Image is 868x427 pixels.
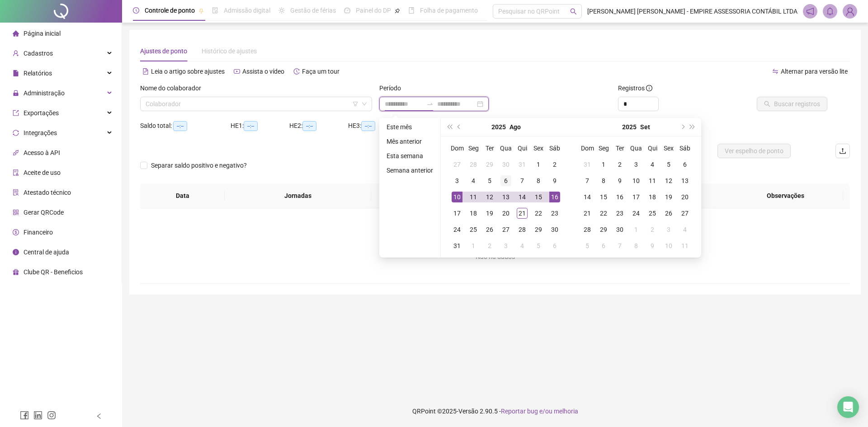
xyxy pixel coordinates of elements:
td: 2025-10-06 [595,238,612,254]
span: qrcode [13,209,19,216]
td: 2025-09-17 [628,189,644,205]
td: 2025-09-28 [579,221,595,238]
span: Painel do DP [356,7,391,14]
td: 2025-08-16 [547,189,563,205]
span: Reportar bug e/ou melhoria [501,408,578,415]
td: 2025-10-09 [644,238,660,254]
td: 2025-08-26 [481,221,498,238]
span: Atestado técnico [24,189,71,196]
td: 2025-09-30 [612,221,628,238]
button: Ver espelho de ponto [717,144,791,158]
td: 2025-09-27 [677,205,693,221]
span: Registros [618,83,652,93]
td: 2025-08-27 [498,221,514,238]
span: down [362,101,367,107]
div: 31 [582,159,593,170]
td: 2025-09-26 [660,205,677,221]
td: 2025-09-01 [595,156,612,173]
td: 2025-09-02 [612,156,628,173]
td: 2025-09-12 [660,173,677,189]
span: notification [806,7,814,15]
span: Aceite de uso [24,169,61,176]
td: 2025-07-28 [465,156,481,173]
div: 12 [663,175,674,186]
span: api [13,150,19,156]
span: export [13,110,19,116]
div: 26 [484,224,495,235]
span: Alternar para versão lite [781,68,848,75]
div: 1 [598,159,609,170]
div: 3 [500,240,511,251]
td: 2025-09-07 [579,173,595,189]
div: 8 [598,175,609,186]
td: 2025-09-09 [612,173,628,189]
div: 30 [614,224,625,235]
span: pushpin [198,8,204,14]
th: Jornadas [225,183,371,208]
span: linkedin [33,411,42,420]
span: info-circle [13,249,19,255]
span: search [570,8,577,15]
span: clock-circle [133,7,139,14]
div: 28 [468,159,479,170]
td: 2025-08-22 [530,205,547,221]
span: --:-- [302,121,316,131]
span: upload [839,147,846,155]
th: Sex [530,140,547,156]
div: 7 [517,175,528,186]
button: next-year [677,118,687,136]
div: 4 [647,159,658,170]
td: 2025-08-01 [530,156,547,173]
td: 2025-08-11 [465,189,481,205]
td: 2025-09-02 [481,238,498,254]
span: to [426,100,434,108]
th: Sex [660,140,677,156]
span: --:-- [173,121,187,131]
li: Esta semana [383,150,437,161]
td: 2025-08-29 [530,221,547,238]
th: Observações [728,183,843,208]
td: 2025-10-05 [579,238,595,254]
span: audit [13,169,19,176]
div: 29 [484,159,495,170]
span: lock [13,90,19,96]
div: 28 [517,224,528,235]
th: Sáb [677,140,693,156]
td: 2025-10-07 [612,238,628,254]
td: 2025-08-30 [547,221,563,238]
div: 16 [549,192,560,202]
td: 2025-09-15 [595,189,612,205]
div: 17 [452,208,462,219]
td: 2025-09-21 [579,205,595,221]
th: Dom [579,140,595,156]
div: 26 [663,208,674,219]
div: 23 [549,208,560,219]
td: 2025-09-24 [628,205,644,221]
span: sun [278,7,285,14]
th: Qua [628,140,644,156]
div: 23 [614,208,625,219]
span: Folha de pagamento [420,7,478,14]
th: Seg [465,140,481,156]
td: 2025-07-27 [449,156,465,173]
div: 17 [631,192,642,202]
div: 10 [452,192,462,202]
span: Clube QR - Beneficios [24,268,83,276]
td: 2025-09-16 [612,189,628,205]
td: 2025-08-17 [449,205,465,221]
span: Financeiro [24,229,53,236]
div: 10 [631,175,642,186]
th: Ter [612,140,628,156]
div: 11 [468,192,479,202]
div: 13 [679,175,690,186]
span: swap-right [426,100,434,108]
div: 1 [533,159,544,170]
div: 31 [452,240,462,251]
button: year panel [622,118,637,136]
td: 2025-08-15 [530,189,547,205]
td: 2025-08-24 [449,221,465,238]
div: 29 [533,224,544,235]
td: 2025-08-04 [465,173,481,189]
td: 2025-08-25 [465,221,481,238]
td: 2025-08-05 [481,173,498,189]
